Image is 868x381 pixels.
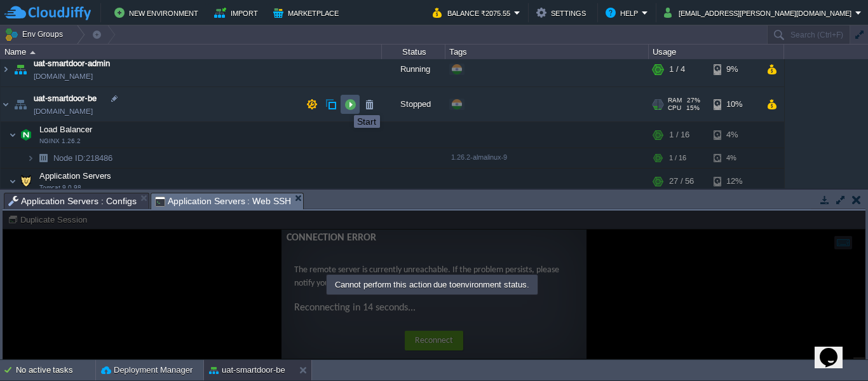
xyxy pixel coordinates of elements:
button: Settings [536,5,590,20]
span: 15% [686,104,700,112]
button: [EMAIL_ADDRESS][PERSON_NAME][DOMAIN_NAME] [664,5,855,20]
img: AMDAwAAAACH5BAEAAAAALAAAAAABAAEAAAICRAEAOw== [9,122,17,148]
img: AMDAwAAAACH5BAEAAAAALAAAAAABAAEAAAICRAEAOw== [17,122,35,148]
a: Load BalancerNGINX 1.26.2 [38,125,94,134]
div: Connection Error [283,1,578,16]
div: 9% [714,52,755,87]
div: 1 / 4 [669,52,685,87]
div: 4% [714,122,755,148]
div: 12% [714,169,755,194]
button: New Environment [114,5,202,20]
div: 1 / 16 [669,122,689,148]
div: Cannot perform this action due to environment status. [328,276,536,293]
button: Deployment Manager [101,364,193,377]
span: RAM [668,97,682,104]
div: 4% [714,148,755,168]
button: Reconnect [402,101,460,121]
div: Stopped [382,87,445,121]
img: AMDAwAAAACH5BAEAAAAALAAAAAABAAEAAAICRAEAOw== [27,148,34,168]
span: CPU [668,104,681,112]
a: [DOMAIN_NAME] [34,70,93,83]
button: uat-smartdoor-be [209,364,285,377]
span: 27% [687,97,700,104]
img: AMDAwAAAACH5BAEAAAAALAAAAAABAAEAAAICRAEAOw== [30,51,36,54]
span: Application Servers [38,170,113,181]
img: AMDAwAAAACH5BAEAAAAALAAAAAABAAEAAAICRAEAOw== [9,169,17,194]
div: Tags [446,45,648,59]
button: Import [214,5,262,20]
span: Node ID: [53,153,86,163]
button: Marketplace [273,5,342,20]
span: NGINX 1.26.2 [39,137,81,145]
button: Help [606,5,642,20]
span: Application Servers : Web SSH [155,193,292,209]
a: [DOMAIN_NAME] [34,105,93,118]
div: 1 / 16 [669,148,686,168]
div: Running [382,52,445,87]
div: 10% [714,87,755,121]
img: AMDAwAAAACH5BAEAAAAALAAAAAABAAEAAAICRAEAOw== [17,169,35,194]
div: 27 / 56 [669,169,694,194]
div: Usage [649,45,783,59]
img: AMDAwAAAACH5BAEAAAAALAAAAAABAAEAAAICRAEAOw== [11,87,29,121]
div: Start [357,116,377,127]
a: uat-smartdoor-admin [34,57,110,70]
span: Application Servers : Configs [8,193,137,209]
p: Reconnecting in 14 seconds... [291,71,571,86]
span: Load Balancer [38,124,94,135]
a: Application ServersTomcat 9.0.98 [38,171,113,181]
button: Balance ₹2075.55 [433,5,514,20]
div: No active tasks [16,360,95,380]
img: AMDAwAAAACH5BAEAAAAALAAAAAABAAEAAAICRAEAOw== [11,52,29,87]
p: The remote server is currently unreachable. If the problem persists, please notify your support t... [291,34,571,60]
img: AMDAwAAAACH5BAEAAAAALAAAAAABAAEAAAICRAEAOw== [1,87,11,121]
img: AMDAwAAAACH5BAEAAAAALAAAAAABAAEAAAICRAEAOw== [1,52,11,87]
span: Tomcat 9.0.98 [39,184,81,191]
div: Name [1,45,381,59]
a: uat-smartdoor-be [34,92,97,105]
a: Node ID:218486 [52,153,114,163]
iframe: chat widget [815,330,855,368]
img: CloudJiffy [4,5,91,21]
button: Env Groups [4,25,67,43]
div: Status [383,45,445,59]
img: AMDAwAAAACH5BAEAAAAALAAAAAABAAEAAAICRAEAOw== [34,148,52,168]
span: 218486 [52,153,114,163]
span: 1.26.2-almalinux-9 [451,153,507,161]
